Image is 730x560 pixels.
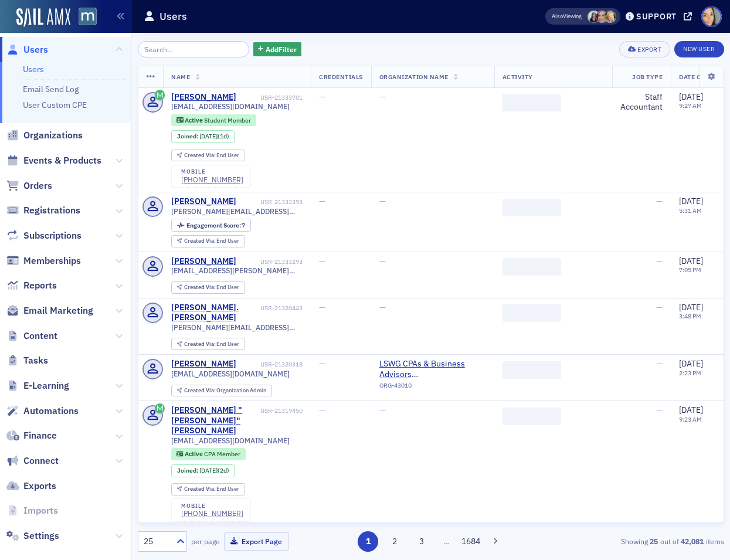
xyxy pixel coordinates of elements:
[6,254,81,267] a: Memberships
[185,116,204,124] span: Active
[23,330,57,342] span: Content
[171,219,251,232] div: Engagement Score: 7
[358,531,378,552] button: 1
[204,116,251,124] span: Student Member
[502,361,561,379] span: ‌
[679,91,703,102] span: [DATE]
[171,359,236,369] div: [PERSON_NAME]
[181,503,243,510] div: mobile
[6,304,93,317] a: Email Marketing
[23,304,93,317] span: Email Marketing
[6,279,57,292] a: Reports
[70,8,97,28] a: View Homepage
[6,129,83,142] a: Organizations
[171,130,235,143] div: Joined: 2025-09-25 00:00:00
[199,466,218,474] span: [DATE]
[679,196,703,206] span: [DATE]
[23,100,87,110] a: User Custom CPE
[23,405,79,418] span: Automations
[171,114,256,126] div: Active: Active: Student Member
[6,480,56,493] a: Exports
[656,405,663,415] span: —
[379,405,386,415] span: —
[6,454,59,467] a: Connect
[260,407,303,415] div: USR-21319450
[379,73,449,81] span: Organization Name
[385,531,405,552] button: 2
[171,405,259,436] a: [PERSON_NAME] "[PERSON_NAME]" [PERSON_NAME]
[23,454,59,467] span: Connect
[6,429,57,442] a: Finance
[6,530,59,542] a: Settings
[23,530,59,542] span: Settings
[171,385,272,397] div: Created Via: Organization Admin
[656,256,663,266] span: —
[199,467,229,474] div: (2d)
[502,304,561,322] span: ‌
[171,266,303,275] span: [EMAIL_ADDRESS][PERSON_NAME][DOMAIN_NAME]
[199,133,229,140] div: (1d)
[656,358,663,369] span: —
[379,359,486,379] span: LSWG CPAs & Business Advisors (Frederick, MD)
[502,199,561,216] span: ‌
[502,73,533,81] span: Activity
[138,41,250,57] input: Search…
[184,237,217,245] span: Created Via :
[204,450,240,458] span: CPA Member
[6,229,82,242] a: Subscriptions
[184,283,217,291] span: Created Via :
[171,338,245,350] div: Created Via: End User
[552,12,563,20] div: Also
[379,196,386,206] span: —
[604,11,616,23] span: Rebekah Olson
[176,116,251,124] a: Active Student Member
[552,12,582,21] span: Viewing
[319,256,325,266] span: —
[185,450,204,458] span: Active
[648,536,660,547] strong: 25
[674,41,724,57] a: New User
[319,196,325,206] span: —
[23,254,81,267] span: Memberships
[171,303,259,323] a: [PERSON_NAME].[PERSON_NAME]
[171,448,246,460] div: Active: Active: CPA Member
[171,207,303,216] span: [PERSON_NAME][EMAIL_ADDRESS][PERSON_NAME][DOMAIN_NAME]
[438,536,454,547] span: …
[177,467,199,474] span: Joined :
[23,279,57,292] span: Reports
[184,388,267,394] div: Organization Admin
[16,8,70,27] img: SailAMX
[184,238,240,245] div: End User
[319,302,325,313] span: —
[159,9,187,23] h1: Users
[6,179,52,192] a: Orders
[460,531,481,552] button: 1684
[23,43,48,56] span: Users
[171,235,245,247] div: Created Via: End User
[620,92,663,113] div: Staff Accountant
[701,6,722,27] span: Profile
[181,509,243,518] div: [PHONE_NUMBER]
[191,536,220,547] label: per page
[23,204,80,217] span: Registrations
[679,312,701,320] time: 3:48 PM
[177,133,199,140] span: Joined :
[224,532,289,551] button: Export Page
[171,92,236,103] div: [PERSON_NAME]
[411,531,432,552] button: 3
[184,152,240,159] div: End User
[679,256,703,266] span: [DATE]
[502,258,561,276] span: ‌
[171,369,290,378] span: [EMAIL_ADDRESS][DOMAIN_NAME]
[679,302,703,313] span: [DATE]
[171,436,290,445] span: [EMAIL_ADDRESS][DOMAIN_NAME]
[186,222,246,229] div: 7
[379,382,486,393] div: ORG-43010
[176,450,240,458] a: Active CPA Member
[636,11,677,22] div: Support
[679,369,701,377] time: 2:23 PM
[379,359,486,379] a: LSWG CPAs & Business Advisors ([GEOGRAPHIC_DATA], [GEOGRAPHIC_DATA])
[171,196,236,207] a: [PERSON_NAME]
[171,102,290,111] span: [EMAIL_ADDRESS][DOMAIN_NAME]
